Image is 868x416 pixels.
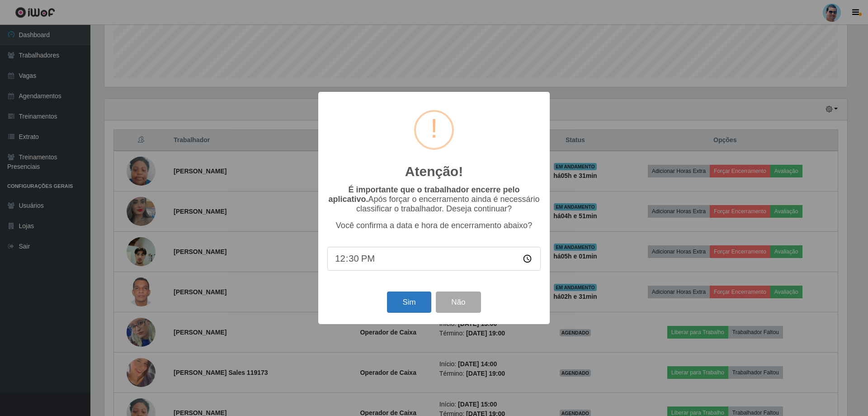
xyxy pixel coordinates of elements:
[405,163,463,180] h2: Atenção!
[436,292,481,313] button: Não
[328,185,519,204] b: É importante que o trabalhador encerre pelo aplicativo.
[327,185,541,214] p: Após forçar o encerramento ainda é necessário classificar o trabalhador. Deseja continuar?
[327,221,541,230] p: Você confirma a data e hora de encerramento abaixo?
[387,292,431,313] button: Sim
